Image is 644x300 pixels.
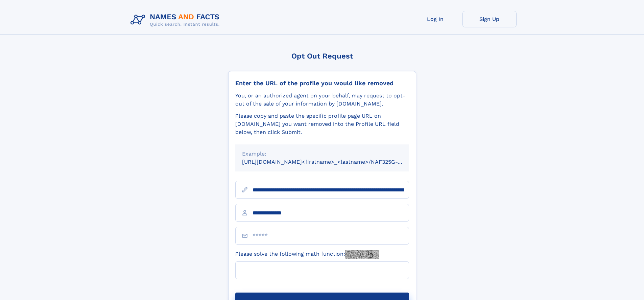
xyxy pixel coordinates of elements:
div: Please copy and paste the specific profile page URL on [DOMAIN_NAME] you want removed into the Pr... [235,112,409,136]
a: Sign Up [462,11,517,27]
div: You, or an authorized agent on your behalf, may request to opt-out of the sale of your informatio... [235,92,409,108]
a: Log In [408,11,462,27]
img: Logo Names and Facts [128,11,225,29]
div: Opt Out Request [228,52,416,60]
div: Example: [242,150,402,158]
label: Please solve the following math function: [235,250,379,259]
div: Enter the URL of the profile you would like removed [235,79,409,87]
small: [URL][DOMAIN_NAME]<firstname>_<lastname>/NAF325G-xxxxxxxx [242,159,422,165]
